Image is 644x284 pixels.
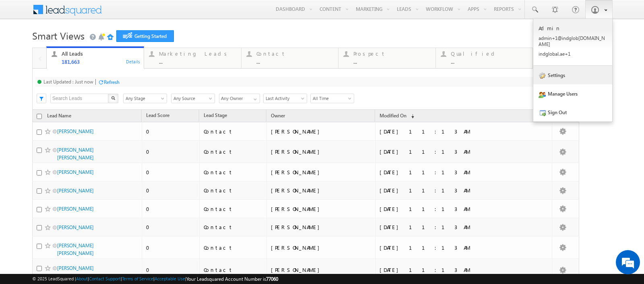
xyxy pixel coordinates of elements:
[57,242,94,256] a: [PERSON_NAME] [PERSON_NAME]
[50,94,109,103] input: Search Leads
[89,276,121,281] a: Contact Support
[204,112,227,118] span: Lead Stage
[539,25,607,31] p: Admin
[146,128,196,135] div: 0
[146,169,196,176] div: 0
[146,187,196,194] div: 0
[380,266,490,274] div: [DATE] 11:13 AM
[200,111,231,121] a: Lead Stage
[310,94,354,103] a: All Time
[533,84,612,103] a: Manage Users
[353,50,431,57] div: Prospect
[124,95,164,102] span: Any Stage
[380,244,490,251] div: [DATE] 11:13 AM
[57,188,94,194] a: [PERSON_NAME]
[146,244,196,251] div: 0
[43,79,93,85] div: Last Updated : Just now
[123,94,167,103] a: Any Stage
[57,224,94,230] a: [PERSON_NAME]
[62,50,139,57] div: All Leads
[146,205,196,213] div: 0
[46,46,144,69] a: All Leads181,663Details
[204,205,263,213] div: Contact
[408,113,414,119] span: (sorted descending)
[311,95,351,102] span: All Time
[219,94,260,103] input: Type to Search
[271,187,372,194] div: [PERSON_NAME]
[256,50,334,57] div: Contact
[76,276,88,281] a: About
[62,58,139,65] div: 181,663
[146,266,196,274] div: 0
[159,58,237,65] div: ...
[436,48,533,68] a: Qualified...
[186,276,278,282] span: Your Leadsquared Account Number is
[204,169,263,176] div: Contact
[353,58,431,65] div: ...
[241,48,339,68] a: Contact...
[380,169,490,176] div: [DATE] 11:13 AM
[249,94,259,102] a: Show All Items
[111,96,115,100] img: Search
[539,51,607,57] p: indgl obal. ae+1
[380,223,490,231] div: [DATE] 11:13 AM
[376,111,418,121] a: Modified On (sorted descending)
[155,276,185,281] a: Acceptable Use
[380,187,490,194] div: [DATE] 11:13 AM
[57,206,94,212] a: [PERSON_NAME]
[159,50,237,57] div: Marketing Leads
[271,169,372,176] div: [PERSON_NAME]
[271,223,372,231] div: [PERSON_NAME]
[122,276,153,281] a: Terms of Service
[264,95,304,102] span: Last Activity
[219,93,259,103] div: Owner Filter
[171,94,215,103] a: Any Source
[57,265,94,279] a: [PERSON_NAME] [PERSON_NAME]
[263,94,307,103] a: Last Activity
[57,128,94,134] a: [PERSON_NAME]
[57,169,94,175] a: [PERSON_NAME]
[126,58,141,65] div: Details
[271,205,372,213] div: [PERSON_NAME]
[380,205,490,213] div: [DATE] 11:13 AM
[380,128,490,135] div: [DATE] 11:13 AM
[539,35,607,47] p: admin +1@in dglob [DOMAIN_NAME]
[533,19,612,66] a: Admin admin+1@indglob[DOMAIN_NAME] indglobal.ae+1
[104,79,120,85] div: Refresh
[271,128,372,135] div: [PERSON_NAME]
[271,244,372,251] div: [PERSON_NAME]
[116,30,174,42] a: Getting Started
[204,223,263,231] div: Contact
[271,113,285,119] span: Owner
[146,112,169,118] span: Lead Score
[338,48,436,68] a: Prospect...
[32,29,85,42] span: Smart Views
[204,244,263,251] div: Contact
[266,276,278,282] span: 77060
[204,266,263,274] div: Contact
[142,111,173,121] a: Lead Score
[43,111,75,122] a: Lead Name
[271,148,372,155] div: [PERSON_NAME]
[256,58,334,65] div: ...
[32,275,278,283] span: © 2025 LeadSquared | | | | |
[144,48,242,68] a: Marketing Leads...
[451,58,528,65] div: ...
[37,114,42,119] input: Check all records
[146,223,196,231] div: 0
[451,50,528,57] div: Qualified
[533,103,612,121] a: Sign Out
[171,93,215,103] div: Lead Source Filter
[204,128,263,135] div: Contact
[146,148,196,155] div: 0
[204,187,263,194] div: Contact
[171,95,212,102] span: Any Source
[380,148,490,155] div: [DATE] 11:13 AM
[380,113,407,119] span: Modified On
[123,93,167,103] div: Lead Stage Filter
[271,266,372,274] div: [PERSON_NAME]
[57,147,94,161] a: [PERSON_NAME] [PERSON_NAME]
[204,148,263,155] div: Contact
[533,66,612,84] a: Settings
